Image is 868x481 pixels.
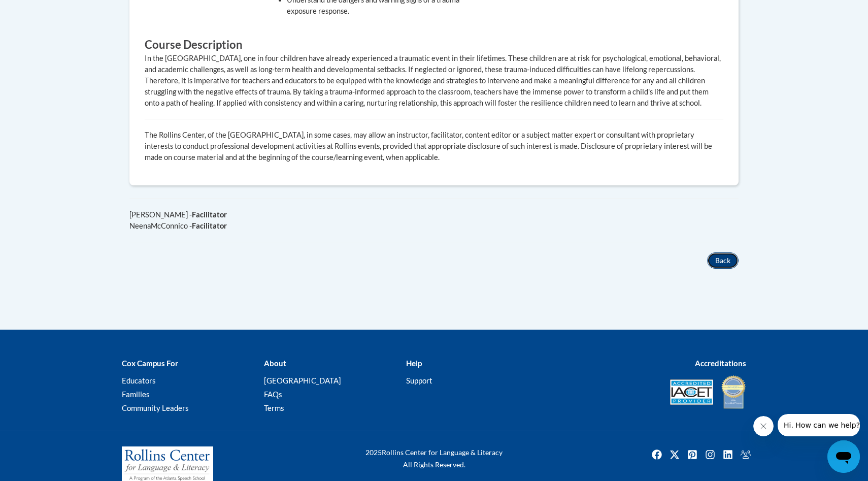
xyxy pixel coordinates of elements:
img: Twitter icon [666,446,683,463]
b: Facilitator [192,210,227,219]
img: Facebook icon [649,446,665,463]
iframe: Close message [753,416,774,436]
button: Back [707,252,739,269]
iframe: Button to launch messaging window [827,440,860,473]
a: FAQs [264,390,282,399]
a: Facebook [649,446,665,463]
a: Educators [122,376,156,385]
a: Facebook Group [738,446,754,463]
b: Cox Campus For [122,359,178,368]
b: About [264,359,286,368]
img: Accredited IACET® Provider [670,379,713,405]
img: Pinterest icon [684,446,700,463]
b: Facilitator [192,221,227,230]
img: LinkedIn icon [720,446,736,463]
b: Accreditations [695,359,746,368]
p: The Rollins Center, of the [GEOGRAPHIC_DATA], in some cases, may allow an instructor, facilitator... [145,130,723,163]
span: 2025 [365,448,382,457]
div: [PERSON_NAME] - [129,209,739,220]
img: Facebook group icon [738,446,754,463]
a: Pinterest [684,446,700,463]
a: Support [406,376,432,385]
iframe: Message from company [778,414,860,436]
img: Instagram icon [702,446,718,463]
div: Rollins Center for Language & Literacy All Rights Reserved. [327,446,541,471]
img: IDA® Accredited [721,374,746,410]
h3: Course Description [145,37,723,53]
a: Twitter [666,446,683,463]
a: Families [122,390,150,399]
a: Community Leaders [122,403,189,412]
a: Terms [264,403,284,412]
div: In the [GEOGRAPHIC_DATA], one in four children have already experienced a traumatic event in thei... [145,53,723,109]
a: Linkedin [720,446,736,463]
a: Instagram [702,446,718,463]
a: [GEOGRAPHIC_DATA] [264,376,341,385]
b: Help [406,359,422,368]
div: NeenaMcConnico - [129,220,739,232]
